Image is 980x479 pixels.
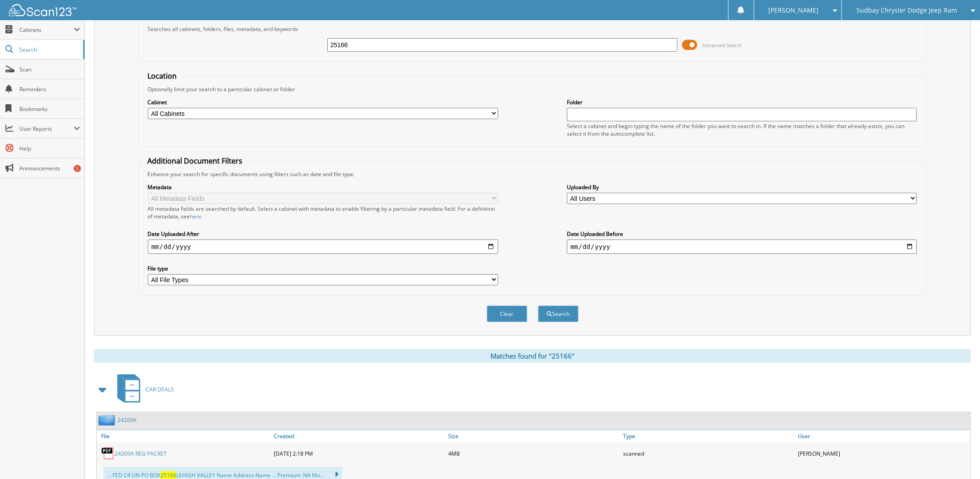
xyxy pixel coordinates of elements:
[538,306,579,322] button: Search
[115,450,167,457] a: 24209A REG PACKET
[112,372,174,407] a: CAR DEALS
[190,213,202,220] a: here
[796,430,971,442] a: User
[19,26,74,34] span: Cabinets
[272,444,446,462] div: [DATE] 2:18 PM
[148,230,498,238] label: Date Uploaded After
[148,205,498,220] div: All metadata fields are searched by default. Select a cabinet with metadata to enable filtering b...
[19,164,80,172] span: Announcements
[98,414,117,426] img: folder2.png
[856,8,957,13] span: Sudbay Chrysler Dodge Jeep Ram
[272,430,446,442] a: Created
[621,444,796,462] div: scanned
[702,42,742,49] span: Advanced Search
[935,436,980,479] iframe: Chat Widget
[148,183,498,191] label: Metadata
[148,239,498,254] input: start
[567,239,917,254] input: end
[160,471,176,479] span: 25166
[567,122,917,137] div: Select a cabinet and begin typing the name of the folder you want to search in. If the name match...
[567,230,917,238] label: Date Uploaded Before
[621,430,796,442] a: Type
[19,105,80,113] span: Bookmarks
[567,183,917,191] label: Uploaded By
[143,156,247,166] legend: Additional Document Filters
[446,444,621,462] div: 4MB
[19,145,80,152] span: Help
[117,416,137,424] a: 24209A
[567,98,917,106] label: Folder
[487,306,527,322] button: Clear
[97,430,272,442] a: File
[143,170,922,178] div: Enhance your search for specific documents using filters such as date and file type.
[143,71,182,81] legend: Location
[446,430,621,442] a: Size
[146,386,174,393] span: CAR DEALS
[19,85,80,93] span: Reminders
[796,444,971,462] div: [PERSON_NAME]
[148,265,498,272] label: File type
[94,349,971,363] div: Matches found for "25166"
[9,4,76,16] img: scan123-logo-white.svg
[101,447,115,460] img: PDF.png
[148,98,498,106] label: Cabinet
[19,66,80,73] span: Scan
[143,85,922,93] div: Optionally limit your search to a particular cabinet or folder
[19,125,74,133] span: User Reports
[19,46,79,53] span: Search
[143,25,922,33] div: Searches all cabinets, folders, files, metadata, and keywords
[769,8,819,13] span: [PERSON_NAME]
[74,165,81,172] div: 1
